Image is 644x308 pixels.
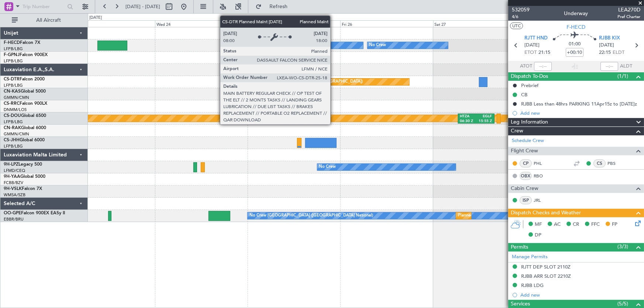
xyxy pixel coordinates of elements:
span: 4/6 [512,14,530,20]
span: (3/3) [617,243,628,250]
button: UTC [510,23,523,29]
span: CN-KAS [4,89,21,94]
span: FP [612,221,617,228]
div: Planned Maint [GEOGRAPHIC_DATA] ([GEOGRAPHIC_DATA] National) [458,210,592,221]
a: LFPB/LBG [4,83,23,88]
span: All Aircraft [19,18,78,23]
div: CB [521,91,527,98]
div: Prebrief [521,82,538,89]
span: F-GPNJ [4,53,20,57]
span: MF [535,221,542,228]
span: Crew [511,127,523,135]
a: RBO [534,173,550,179]
span: Refresh [263,4,294,9]
a: CS-RRCFalcon 900LX [4,101,47,106]
span: 01:00 [569,41,581,48]
span: 532059 [512,6,530,14]
a: 9H-LPZLegacy 500 [4,162,42,167]
div: RJBB Less than 48hrs PARKING 11Apr15z to [DATE]z [521,101,637,107]
a: CS-JHHGlobal 6000 [4,138,45,142]
a: CN-KASGlobal 5000 [4,89,46,94]
span: ALDT [620,63,632,70]
a: LFPB/LBG [4,58,23,64]
span: RJBB KIX [599,35,620,42]
a: LFPB/LBG [4,119,23,125]
a: Schedule Crew [512,137,544,145]
div: No Crew [263,40,280,51]
div: RJBB ARR SLOT 2210Z [521,273,571,279]
span: Pref Charter [617,14,640,20]
a: GMMN/CMN [4,95,29,100]
a: F-HECDFalcon 7X [4,41,40,45]
a: CN-RAKGlobal 6000 [4,126,46,130]
input: --:-- [534,62,552,71]
span: (5/5) [617,300,628,308]
a: FCBB/BZV [4,180,23,186]
a: 9H-YAAGlobal 5000 [4,174,45,179]
span: 9H-VSLK [4,187,22,191]
span: Dispatch To-Dos [511,72,548,81]
span: [DATE] - [DATE] [125,3,160,10]
div: 06:30 Z [460,119,476,124]
span: FFC [591,221,600,228]
span: ELDT [613,49,624,56]
div: CP [520,159,532,167]
div: Sat 27 [433,20,526,27]
div: Thu 25 [248,20,340,27]
span: Cabin Crew [511,184,538,193]
div: RJTT DEP SLOT 2110Z [521,264,571,270]
span: LEA270D [617,6,640,14]
a: LFPB/LBG [4,46,23,52]
span: [DATE] [524,42,540,49]
div: Add new [520,292,640,298]
span: CS-JHH [4,138,20,142]
a: LFMD/CEQ [4,168,25,173]
span: CS-DTR [4,77,20,82]
div: Fri 26 [340,20,433,27]
span: DP [535,232,541,239]
span: F-HECD [4,41,20,45]
div: Wed 24 [155,20,248,27]
a: DNMM/LOS [4,107,27,113]
span: 21:15 [538,49,550,56]
span: (1/1) [617,72,628,80]
span: CS-RRC [4,101,20,106]
span: Flight Crew [511,147,538,155]
span: Dispatch Checks and Weather [511,209,581,217]
div: 15:55 Z [476,119,492,124]
span: F-HECD [567,23,586,31]
a: F-GPNJFalcon 900EX [4,53,48,57]
div: [DATE] [89,15,102,21]
a: WMSA/SZB [4,192,25,198]
div: No Crew [369,40,386,51]
span: AC [554,221,561,228]
a: 9H-VSLKFalcon 7X [4,187,42,191]
div: RJBB LDG [521,282,544,288]
a: GMMN/CMN [4,131,29,137]
span: CR [573,221,579,228]
div: CS [593,159,606,167]
span: CS-DOU [4,114,21,118]
span: CN-RAK [4,126,21,130]
span: Permits [511,243,528,252]
button: All Aircraft [8,14,80,26]
a: OO-GPEFalcon 900EX EASy II [4,211,65,215]
div: No Crew [319,162,336,173]
a: PHL [534,160,550,167]
div: No Crew [GEOGRAPHIC_DATA] ([GEOGRAPHIC_DATA] National) [249,210,373,221]
a: CS-DTRFalcon 2000 [4,77,45,82]
div: Tue 23 [62,20,155,27]
a: CS-DOUGlobal 6500 [4,114,46,118]
a: PBS [607,160,624,167]
div: Underway [564,10,588,18]
button: Refresh [252,1,296,13]
input: Trip Number [23,1,65,12]
div: ISP [520,196,532,204]
div: EGLF [476,114,492,119]
span: 9H-YAA [4,174,20,179]
div: Add new [520,110,640,116]
div: HTZA [460,114,476,119]
span: [DATE] [599,42,614,49]
span: RJTT HND [524,35,548,42]
span: 22:15 [599,49,611,56]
